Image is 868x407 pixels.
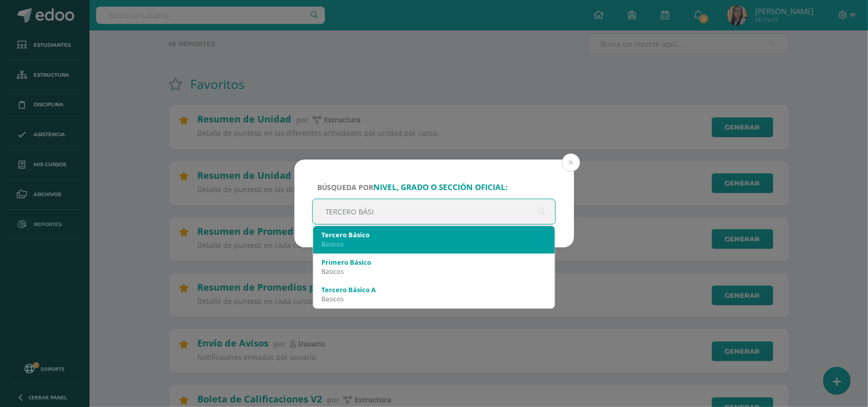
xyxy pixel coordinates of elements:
[317,182,508,192] span: Búsqueda por
[321,267,547,276] div: Basicos
[374,182,508,193] strong: nivel, grado o sección oficial:
[321,230,547,239] div: Tercero Básico
[321,258,547,267] div: Primero Básico
[313,199,556,224] input: ej. Primero primaria, etc.
[562,153,580,172] button: Close (Esc)
[321,239,547,248] div: Basicos
[321,285,547,294] div: Tercero Básico A
[321,294,547,303] div: Basicos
